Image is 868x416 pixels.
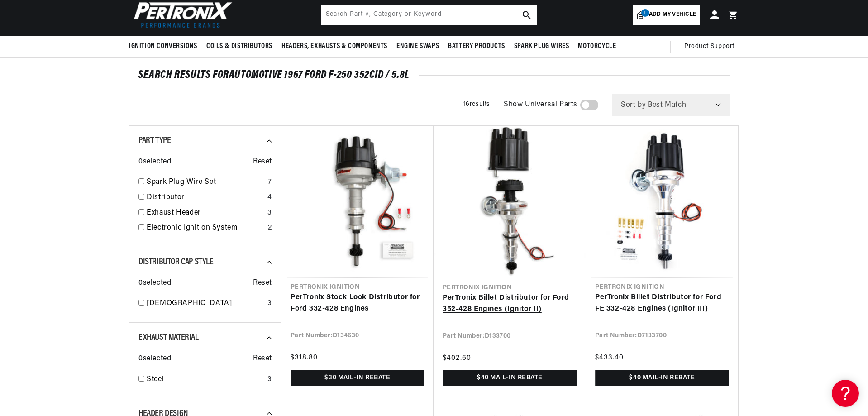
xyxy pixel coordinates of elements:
[138,136,171,145] span: Part Type
[138,353,171,365] span: 0 selected
[147,192,264,204] a: Distributor
[147,374,264,386] a: Steel
[396,42,439,51] span: Engine Swaps
[621,101,646,109] span: Sort by
[206,42,272,51] span: Coils & Distributors
[138,71,730,80] div: SEARCH RESULTS FOR Automotive 1967 Ford F-250 352cid / 5.8L
[138,258,214,267] span: Distributor Cap Style
[267,192,272,204] div: 4
[267,207,272,219] div: 3
[267,374,272,386] div: 3
[253,277,272,289] span: Reset
[202,36,277,57] summary: Coils & Distributors
[633,5,700,25] a: 1Add my vehicle
[510,36,574,57] summary: Spark Plug Wires
[573,36,620,57] summary: Motorcycle
[649,10,696,19] span: Add my vehicle
[147,207,264,219] a: Exhaust Header
[595,292,729,315] a: PerTronix Billet Distributor for Ford FE 332-428 Engines (Ignitor III)
[138,333,199,342] span: Exhaust Material
[444,36,510,57] summary: Battery Products
[281,42,387,51] span: Headers, Exhausts & Components
[267,298,272,310] div: 3
[129,42,197,51] span: Ignition Conversions
[147,177,264,188] a: Spark Plug Wire Set
[253,353,272,365] span: Reset
[147,298,264,310] a: [DEMOGRAPHIC_DATA]
[517,5,537,25] button: search button
[147,222,264,234] a: Electronic Ignition System
[253,156,272,168] span: Reset
[268,177,272,188] div: 7
[578,42,616,51] span: Motorcycle
[443,292,577,316] a: PerTronix Billet Distributor for Ford 352-428 Engines (Ignitor II)
[392,36,444,57] summary: Engine Swaps
[612,94,730,116] select: Sort by
[504,99,577,111] span: Show Universal Parts
[684,42,734,52] span: Product Support
[448,42,505,51] span: Battery Products
[277,36,392,57] summary: Headers, Exhausts & Components
[514,42,569,51] span: Spark Plug Wires
[268,222,272,234] div: 2
[321,5,537,25] input: Search Part #, Category or Keyword
[138,277,171,289] span: 0 selected
[138,156,171,168] span: 0 selected
[129,36,202,57] summary: Ignition Conversions
[641,9,649,17] span: 1
[291,292,424,315] a: PerTronix Stock Look Distributor for Ford 332-428 Engines
[463,101,490,108] span: 16 results
[684,36,739,57] summary: Product Support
